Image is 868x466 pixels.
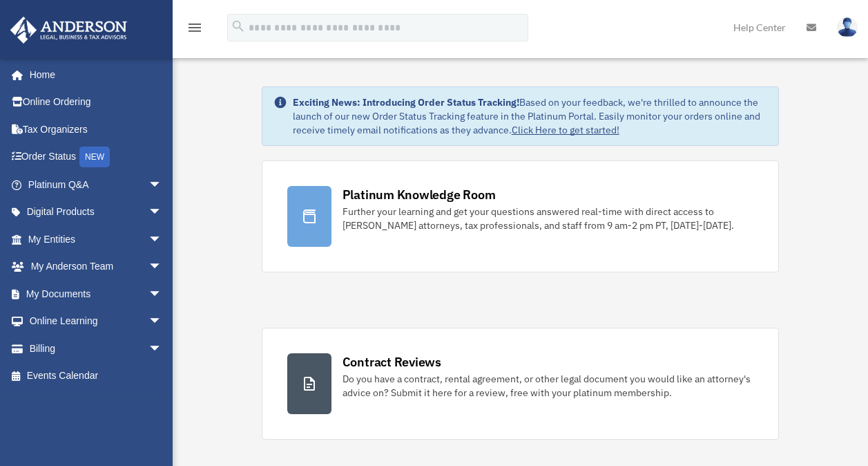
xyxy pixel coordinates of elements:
[10,253,183,281] a: My Anderson Teamarrow_drop_down
[148,308,176,336] span: arrow_drop_down
[10,308,183,335] a: Online Learningarrow_drop_down
[293,96,519,109] strong: Exciting News: Introducing Order Status Tracking!
[148,335,176,363] span: arrow_drop_down
[343,186,496,203] div: Platinum Knowledge Room
[10,115,183,143] a: Tax Organizers
[10,61,176,88] a: Home
[6,17,131,44] img: Anderson Advisors Platinum Portal
[10,280,183,308] a: My Documentsarrow_drop_down
[186,19,203,36] i: menu
[10,171,183,198] a: Platinum Q&Aarrow_drop_down
[148,280,176,308] span: arrow_drop_down
[148,171,176,199] span: arrow_drop_down
[262,328,780,440] a: Contract Reviews Do you have a contract, rental agreement, or other legal document you would like...
[262,160,780,272] a: Platinum Knowledge Room Further your learning and get your questions answered real-time with dire...
[512,124,619,136] a: Click Here to get started!
[148,225,176,254] span: arrow_drop_down
[10,362,183,390] a: Events Calendar
[231,19,246,34] i: search
[148,253,176,281] span: arrow_drop_down
[186,24,203,36] a: menu
[343,205,754,232] div: Further your learning and get your questions answered real-time with direct access to [PERSON_NAM...
[148,198,176,227] span: arrow_drop_down
[10,225,183,253] a: My Entitiesarrow_drop_down
[837,17,858,37] img: User Pic
[10,335,183,362] a: Billingarrow_drop_down
[79,147,110,167] div: NEW
[10,198,183,226] a: Digital Productsarrow_drop_down
[10,143,183,171] a: Order StatusNEW
[343,372,754,400] div: Do you have a contract, rental agreement, or other legal document you would like an attorney's ad...
[343,353,441,371] div: Contract Reviews
[10,88,183,116] a: Online Ordering
[293,95,768,137] div: Based on your feedback, we're thrilled to announce the launch of our new Order Status Tracking fe...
